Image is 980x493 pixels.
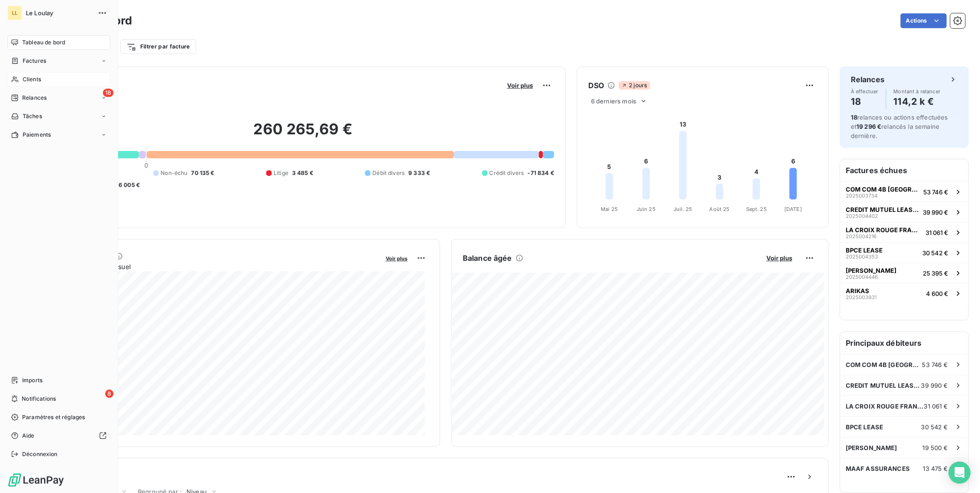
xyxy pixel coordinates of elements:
[7,6,22,20] div: LL
[846,246,883,254] span: BPCE LEASE
[949,462,971,484] div: Open Intercom Messenger
[601,206,618,212] tspan: Mai 25
[22,38,65,47] span: Tableau de bord
[926,290,948,297] span: 4 600 €
[851,74,884,85] h6: Relances
[846,287,869,295] span: ARIKAS
[846,444,897,451] span: [PERSON_NAME]
[274,169,288,177] span: Litige
[463,253,512,264] h6: Balance âgée
[22,395,56,403] span: Notifications
[846,361,922,368] span: COM COM 4B [GEOGRAPHIC_DATA]
[23,131,51,139] span: Paiements
[504,81,536,90] button: Voir plus
[840,332,968,354] h6: Principaux débiteurs
[923,188,948,196] span: 53 746 €
[846,226,922,234] span: LA CROIX ROUGE FRANCAISE
[846,423,884,431] span: BPCE LEASE
[923,465,948,472] span: 13 475 €
[922,361,948,368] span: 53 746 €
[637,206,656,212] tspan: Juin 25
[144,162,148,169] span: 0
[386,255,407,262] span: Voir plus
[846,186,920,193] span: COM COM 4B [GEOGRAPHIC_DATA]
[840,283,968,303] button: ARIKAS20250039314 600 €
[588,80,604,91] h6: DSO
[7,473,65,487] img: Logo LeanPay
[22,94,47,102] span: Relances
[923,444,948,451] span: 19 500 €
[846,295,877,300] span: 2025003931
[766,254,792,262] span: Voir plus
[507,82,533,89] span: Voir plus
[120,39,196,54] button: Filtrer par facture
[846,234,877,239] span: 2025004216
[901,13,947,28] button: Actions
[851,114,857,121] span: 18
[23,57,46,65] span: Factures
[52,262,379,271] span: Chiffre d'affaires mensuel
[894,89,941,94] span: Montant à relancer
[26,9,92,17] span: Le Loulay
[116,181,140,189] span: -6 005 €
[840,202,968,222] button: CREDIT MUTUEL LEASING202500440239 990 €
[490,169,524,177] span: Crédit divers
[840,159,968,181] h6: Factures échues
[22,376,42,385] span: Imports
[851,94,878,109] h4: 18
[764,254,795,262] button: Voir plus
[921,382,948,389] span: 39 990 €
[591,97,636,105] span: 6 derniers mois
[840,222,968,242] button: LA CROIX ROUGE FRANCAISE202500421631 061 €
[926,229,948,236] span: 31 061 €
[921,423,948,431] span: 30 542 €
[22,432,35,440] span: Aide
[52,120,554,148] h2: 260 265,69 €
[105,390,114,398] span: 8
[161,169,187,177] span: Non-échu
[840,181,968,202] button: COM COM 4B [GEOGRAPHIC_DATA]202500373453 746 €
[851,89,878,94] span: À effectuer
[840,242,968,263] button: BPCE LEASE202500435330 542 €
[856,123,881,130] span: 19 296 €
[894,94,941,109] h4: 114,2 k €
[23,112,42,120] span: Tâches
[22,413,85,421] span: Paramètres et réglages
[408,169,430,177] span: 9 333 €
[923,270,948,277] span: 25 395 €
[846,403,924,410] span: LA CROIX ROUGE FRANCAISE
[924,403,948,410] span: 31 061 €
[784,206,802,212] tspan: [DATE]
[846,213,878,219] span: 2025004402
[846,206,919,213] span: CREDIT MUTUEL LEASING
[846,465,910,472] span: MAAF ASSURANCES
[674,206,692,212] tspan: Juil. 25
[292,169,313,177] span: 3 485 €
[528,169,554,177] span: -71 834 €
[103,89,114,97] span: 18
[846,254,878,259] span: 2025004353
[191,169,215,177] span: 70 135 €
[846,382,921,389] span: CREDIT MUTUEL LEASING
[846,193,878,198] span: 2025003734
[23,75,41,84] span: Clients
[851,114,948,139] span: relances ou actions effectuées et relancés la semaine dernière.
[7,428,110,443] a: Aide
[710,206,730,212] tspan: Août 25
[746,206,767,212] tspan: Sept. 25
[923,209,948,216] span: 39 990 €
[922,249,948,257] span: 30 542 €
[372,169,405,177] span: Débit divers
[846,274,878,280] span: 2025004446
[840,263,968,283] button: [PERSON_NAME]202500444625 395 €
[619,81,650,90] span: 2 jours
[846,267,896,274] span: [PERSON_NAME]
[383,254,410,262] button: Voir plus
[22,450,58,458] span: Déconnexion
